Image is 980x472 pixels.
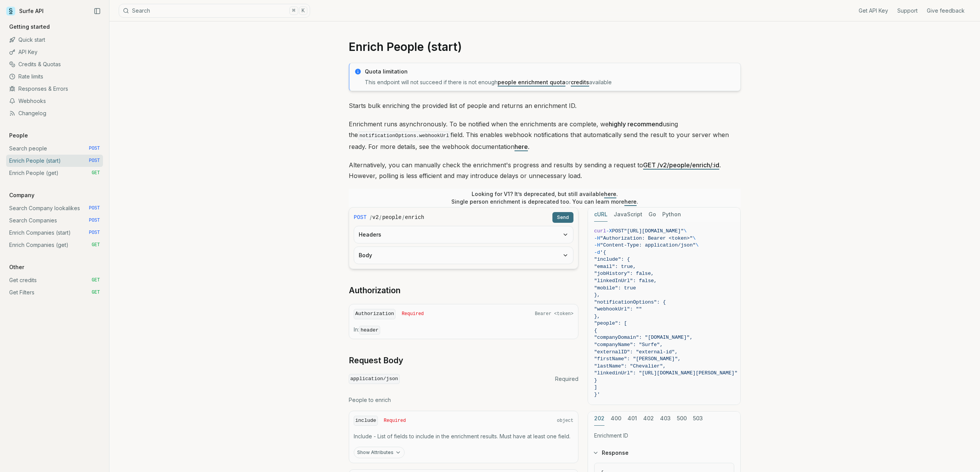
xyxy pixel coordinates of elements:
[402,214,404,221] span: /
[89,158,100,164] span: POST
[614,207,642,222] button: JavaScript
[594,392,600,397] span: }'
[354,309,395,319] code: Authorization
[6,191,38,199] p: Company
[552,212,573,223] button: Send
[405,214,424,221] code: enrich
[594,432,734,439] p: Enrichment ID
[6,46,103,58] a: API Key
[6,83,103,95] a: Responses & Errors
[588,443,740,463] button: Response
[594,356,681,362] span: "firstName": "[PERSON_NAME]",
[349,374,400,384] code: application/json
[6,95,103,107] a: Webhooks
[89,145,100,152] span: POST
[514,143,528,150] a: here
[660,412,671,426] button: 403
[624,198,637,205] a: here
[594,235,600,241] span: -H
[6,227,103,239] a: Enrich Companies (start) POST
[6,34,103,46] a: Quick start
[684,228,687,234] span: \
[349,396,578,404] p: People to enrich
[349,285,400,296] a: Authorization
[594,384,597,390] span: ]
[89,205,100,211] span: POST
[354,247,573,264] button: Body
[6,5,44,17] a: Surfe API
[349,100,741,111] p: Starts bulk enriching the provided list of people and returns an enrichment ID.
[289,7,298,15] kbd: ⌘
[612,228,624,234] span: POST
[370,214,372,221] span: /
[6,23,53,31] p: Getting started
[594,342,663,348] span: "companyName": "Surfe",
[594,285,636,291] span: "mobile": true
[379,214,381,221] span: /
[6,167,103,179] a: Enrich People (get) GET
[594,349,678,355] span: "externalID": "external-id",
[627,412,637,426] button: 401
[6,263,27,271] p: Other
[6,239,103,251] a: Enrich Companies (get) GET
[6,274,103,286] a: Get credits GET
[648,207,656,222] button: Go
[594,242,600,248] span: -H
[624,228,684,234] span: "[URL][DOMAIN_NAME]"
[594,278,657,284] span: "linkedInUrl": false,
[594,292,600,298] span: },
[354,416,378,426] code: include
[594,264,636,269] span: "email": true,
[498,79,565,85] a: people enrichment quota
[535,311,573,317] span: Bearer <token>
[594,377,597,383] span: }
[606,228,612,234] span: -X
[693,412,703,426] button: 503
[555,375,578,383] span: Required
[594,412,604,426] button: 202
[6,58,103,70] a: Credits & Quotas
[6,286,103,299] a: Get Filters GET
[600,242,696,248] span: "Content-Type: application/json"
[359,326,380,335] code: header
[89,230,100,236] span: POST
[6,155,103,167] a: Enrich People (start) POST
[354,433,573,440] p: Include - List of fields to include in the enrichment results. Must have at least one field.
[594,306,642,312] span: "webhookUrl": ""
[609,120,663,128] strong: highly recommend
[594,271,654,276] span: "jobHistory": false,
[693,235,696,241] span: \
[349,119,741,152] p: Enrichment runs asynchronously. To be notified when the enrichments are complete, we using the fi...
[643,161,719,169] a: GET /v2/people/enrich/:id
[402,311,424,317] span: Required
[594,335,693,340] span: "companyDomain": "[DOMAIN_NAME]",
[299,7,307,15] kbd: K
[358,131,451,140] code: notificationOptions.webhookUrl
[594,363,666,369] span: "lastName": "Chevalier",
[643,412,654,426] button: 402
[557,418,573,424] span: object
[594,314,600,319] span: },
[571,79,589,85] a: credits
[6,70,103,83] a: Rate limits
[354,214,367,221] span: POST
[611,412,621,426] button: 400
[349,40,741,54] h1: Enrich People (start)
[6,214,103,227] a: Search Companies POST
[91,170,100,176] span: GET
[859,7,888,15] a: Get API Key
[451,190,638,206] p: Looking for V1? It’s deprecated, but still available . Single person enrichment is deprecated too...
[696,242,699,248] span: \
[91,242,100,248] span: GET
[6,107,103,119] a: Changelog
[91,289,100,296] span: GET
[349,355,403,366] a: Request Body
[897,7,918,15] a: Support
[604,191,616,197] a: here
[594,207,608,222] button: cURL
[372,214,379,221] code: v2
[354,226,573,243] button: Headers
[594,320,627,326] span: "people": [
[600,235,693,241] span: "Authorization: Bearer <token>"
[384,418,406,424] span: Required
